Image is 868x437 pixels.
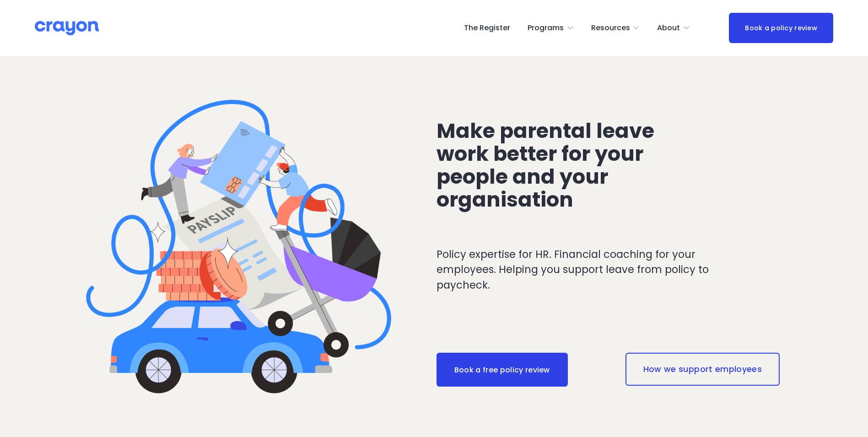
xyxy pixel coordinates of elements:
a: Book a policy review [729,13,833,43]
img: Crayon [35,20,99,36]
span: Resources [591,22,630,35]
span: Programs [528,22,564,35]
span: Make parental leave work better for your people and your organisation [437,116,659,214]
a: folder dropdown [591,21,640,35]
p: Policy expertise for HR. Financial coaching for your employees. Helping you support leave from po... [437,247,746,293]
a: The Register [464,21,510,35]
a: Book a free policy review [437,353,568,387]
a: folder dropdown [657,21,690,35]
a: folder dropdown [528,21,574,35]
span: About [657,22,680,35]
a: How we support employees [625,353,780,386]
